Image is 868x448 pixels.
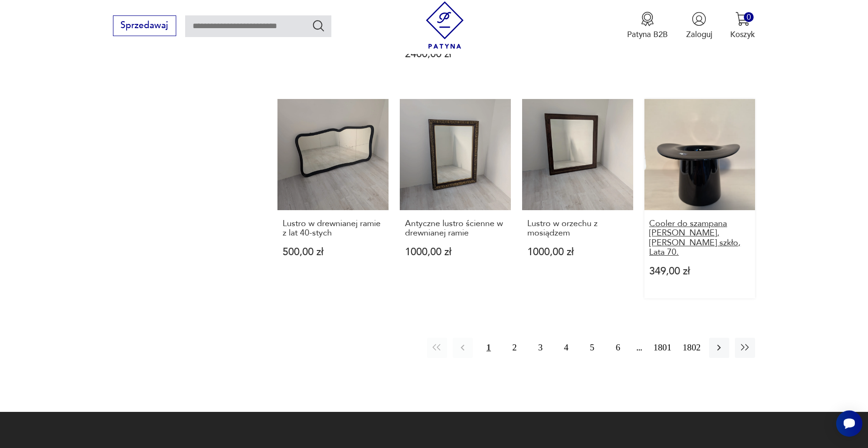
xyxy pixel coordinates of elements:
button: Zaloguj [686,12,712,40]
iframe: Smartsupp widget button [836,410,862,437]
img: Ikona medalu [640,12,655,26]
button: 5 [582,338,602,358]
p: Patyna B2B [627,29,668,40]
p: 1000,00 zł [405,247,506,257]
img: Ikonka użytkownika [692,12,706,26]
button: Szukaj [312,19,325,32]
button: Sprzedawaj [113,15,176,36]
button: 1802 [680,338,703,358]
button: 1801 [651,338,674,358]
p: 1000,00 zł [527,247,628,257]
p: 500,00 zł [283,247,383,257]
button: 1 [479,338,499,358]
div: 0 [744,12,754,22]
h3: Lustro w drewnianej ramie z lat 40-stych [283,219,383,238]
a: Sprzedawaj [113,23,176,30]
img: Ikona koszyka [735,12,750,26]
a: Antyczne lustro ścienne w drewnianej ramieAntyczne lustro ścienne w drewnianej ramie1000,00 zł [400,99,511,298]
img: Patyna - sklep z meblami i dekoracjami vintage [421,1,469,49]
h3: Cooler do szampana [PERSON_NAME], [PERSON_NAME] szkło, Lata 70. [649,219,750,258]
button: Patyna B2B [627,12,668,40]
p: Zaloguj [686,29,712,40]
button: 0Koszyk [730,12,755,40]
button: 3 [530,338,550,358]
a: Cooler do szampana Leonardo, Czarne szkło, Lata 70.Cooler do szampana [PERSON_NAME], [PERSON_NAME... [644,99,756,298]
p: 2400,00 zł [405,49,506,59]
button: 4 [556,338,576,358]
h3: Lustro w orzechu z mosiądzem [527,219,628,238]
a: Ikona medaluPatyna B2B [627,12,668,40]
p: Koszyk [730,29,755,40]
a: Lustro w drewnianej ramie z lat 40-stychLustro w drewnianej ramie z lat 40-stych500,00 zł [277,99,389,298]
a: Lustro w orzechu z mosiądzemLustro w orzechu z mosiądzem1000,00 zł [522,99,633,298]
p: 349,00 zł [649,266,750,276]
button: 6 [608,338,628,358]
h3: Antyczne lustro ścienne w drewnianej ramie [405,219,506,238]
button: 2 [504,338,524,358]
